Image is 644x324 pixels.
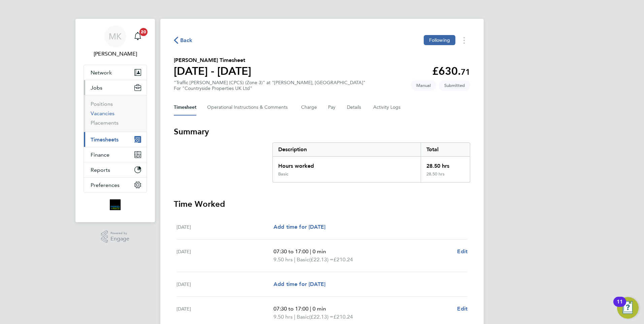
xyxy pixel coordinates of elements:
[91,120,119,126] a: Placements
[91,110,115,117] a: Vacancies
[457,248,468,255] span: Edit
[273,280,325,288] a: Add time for [DATE]
[75,19,155,222] nav: Main navigation
[457,248,468,256] a: Edit
[84,95,147,132] div: Jobs
[91,85,102,91] span: Jobs
[439,80,470,91] span: This timesheet is Submitted.
[333,314,353,320] span: £210.24
[109,32,122,41] span: MK
[139,28,148,36] span: 20
[617,297,639,319] button: Open Resource Center, 11 new notifications
[174,64,251,78] h1: [DATE] - [DATE]
[273,305,309,312] span: 07:30 to 17:00
[273,143,421,156] div: Description
[309,314,333,320] span: (£22.13) =
[91,182,120,188] span: Preferences
[180,36,193,44] span: Back
[131,26,144,47] a: 20
[294,314,295,320] span: |
[273,248,309,255] span: 07:30 to 17:00
[272,142,470,183] div: Summary
[432,65,470,77] app-decimal: £630.
[458,35,470,45] button: Timesheets Menu
[421,143,470,156] div: Total
[457,305,468,313] a: Edit
[84,80,147,95] button: Jobs
[309,256,333,263] span: (£22.13) =
[461,67,470,77] span: 71
[84,147,147,162] button: Finance
[174,36,193,44] button: Back
[91,152,109,158] span: Finance
[110,236,129,242] span: Engage
[174,56,251,64] h2: [PERSON_NAME] Timesheet
[101,230,130,243] a: Powered byEngage
[301,99,317,116] button: Charge
[278,171,288,177] div: Basic
[347,99,362,116] button: Details
[91,69,112,76] span: Network
[294,256,295,263] span: |
[411,80,436,91] span: This timesheet was manually created.
[333,256,353,263] span: £210.24
[110,230,129,236] span: Powered by
[373,99,401,116] button: Activity Logs
[313,248,326,255] span: 0 min
[176,223,273,231] div: [DATE]
[176,280,273,288] div: [DATE]
[84,26,147,58] a: MK[PERSON_NAME]
[174,80,365,91] div: "Traffic [PERSON_NAME] (CPCS) (Zone 3)" at "[PERSON_NAME], [GEOGRAPHIC_DATA]"
[421,171,470,182] div: 28.50 hrs
[84,162,147,177] button: Reports
[421,157,470,171] div: 28.50 hrs
[84,199,147,210] a: Go to home page
[457,305,468,312] span: Edit
[84,65,147,80] button: Network
[273,314,293,320] span: 9.50 hrs
[176,248,273,264] div: [DATE]
[273,223,325,231] a: Add time for [DATE]
[174,99,196,116] button: Timesheet
[297,256,309,264] span: Basic
[84,132,147,147] button: Timesheets
[91,136,119,143] span: Timesheets
[328,99,336,116] button: Pay
[313,305,326,312] span: 0 min
[110,199,121,210] img: bromak-logo-retina.png
[176,305,273,321] div: [DATE]
[273,157,421,171] div: Hours worked
[273,281,325,287] span: Add time for [DATE]
[207,99,290,116] button: Operational Instructions & Comments
[84,177,147,192] button: Preferences
[174,86,365,91] div: For "Countryside Properties UK Ltd"
[310,248,311,255] span: |
[91,101,113,107] a: Positions
[91,167,110,173] span: Reports
[174,199,470,209] h3: Time Worked
[297,313,309,321] span: Basic
[310,305,311,312] span: |
[429,37,450,43] span: Following
[174,126,470,137] h3: Summary
[617,302,623,311] div: 11
[84,50,147,58] span: Mary Kuchina
[424,35,455,45] button: Following
[273,224,325,230] span: Add time for [DATE]
[273,256,293,263] span: 9.50 hrs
